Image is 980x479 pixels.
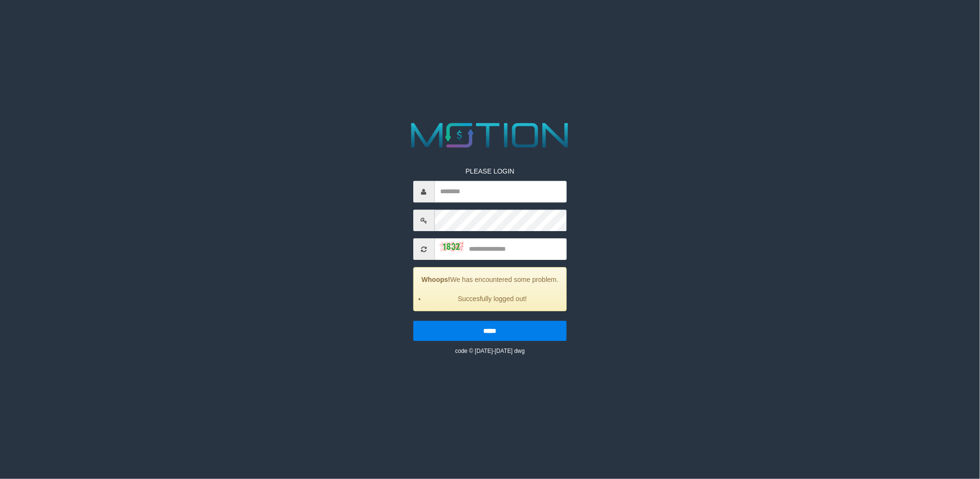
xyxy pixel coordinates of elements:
[421,276,450,284] strong: Whoops!
[455,348,525,355] small: code © [DATE]-[DATE] dwg
[413,167,567,176] p: PLEASE LOGIN
[404,118,576,152] img: MOTION_logo.png
[440,242,464,251] img: captcha
[426,294,560,304] li: Succesfully logged out!
[413,268,567,312] div: We has encountered some problem.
